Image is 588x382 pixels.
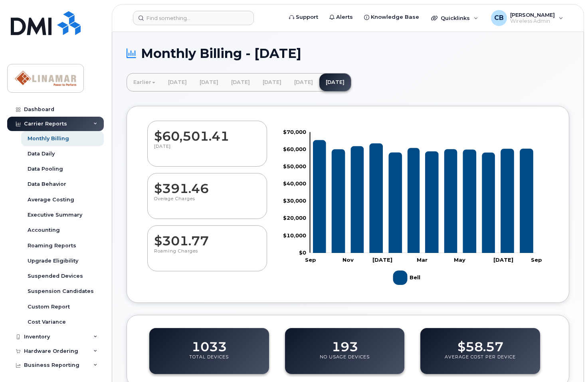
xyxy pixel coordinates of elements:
[493,256,513,263] tspan: [DATE]
[127,46,569,60] h1: Monthly Billing - [DATE]
[225,74,256,91] a: [DATE]
[457,332,503,354] dd: $58.57
[393,267,422,288] g: Bell
[283,128,306,135] tspan: $70,000
[283,197,306,204] tspan: $30,000
[162,74,193,91] a: [DATE]
[531,256,542,263] tspan: Sep
[154,121,260,143] dd: $60,501.41
[319,74,351,91] a: [DATE]
[445,354,516,368] p: Average Cost Per Device
[192,332,227,354] dd: 1033
[283,232,306,238] tspan: $10,000
[154,143,260,158] p: [DATE]
[299,249,306,255] tspan: $0
[189,354,229,368] p: Total Devices
[454,256,465,263] tspan: May
[154,173,260,196] dd: $391.46
[393,267,422,288] g: Legend
[417,256,428,263] tspan: Mar
[127,74,162,91] a: Earlier
[154,196,260,210] p: Overage Charges
[313,140,533,253] g: Bell
[288,74,319,91] a: [DATE]
[305,256,316,263] tspan: Sep
[283,128,542,288] g: Chart
[193,74,225,91] a: [DATE]
[283,145,306,152] tspan: $60,000
[372,256,392,263] tspan: [DATE]
[283,180,306,187] tspan: $40,000
[154,226,260,248] dd: $301.77
[283,163,306,169] tspan: $50,000
[256,74,288,91] a: [DATE]
[283,215,306,221] tspan: $20,000
[320,354,370,368] p: No Usage Devices
[154,248,260,263] p: Roaming Charges
[332,332,358,354] dd: 193
[343,256,354,263] tspan: Nov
